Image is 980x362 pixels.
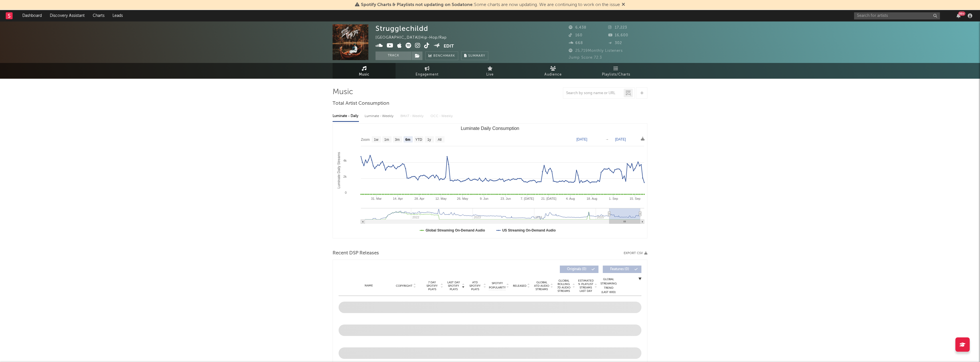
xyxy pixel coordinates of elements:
[446,281,461,291] span: Last Day Spotify Plays
[384,138,389,142] text: 1m
[521,63,584,79] a: Audience
[586,197,597,200] text: 18. Aug
[602,71,630,78] span: Playlists/Charts
[564,268,590,271] span: Originals ( 0 )
[424,281,440,291] span: 7 Day Spotify Plays
[489,281,506,290] span: Spotify Popularity
[569,26,586,29] span: 6,438
[468,54,485,58] span: Summary
[396,284,412,288] span: Copyright
[569,49,623,53] span: 25,719 Monthly Listeners
[630,197,641,200] text: 15. Sep
[396,63,459,79] a: Engagement
[444,43,454,50] button: Edit
[435,197,447,200] text: 12. May
[426,228,485,232] text: Global Streaming On-Demand Audio
[333,63,396,79] a: Music
[405,138,410,142] text: 6m
[556,279,572,293] span: Global Rolling 7D Audio Streams
[569,41,583,45] span: 668
[416,71,438,78] span: Engagement
[438,138,441,142] text: All
[350,284,388,288] div: Name
[521,197,534,200] text: 7. [DATE]
[427,138,431,142] text: 1y
[376,34,453,41] div: [GEOGRAPHIC_DATA] | Hip-Hop/Rap
[569,56,602,60] span: Jump Score: 72.3
[606,268,633,271] span: Features ( 0 )
[603,266,641,273] button: Features(0)
[343,159,347,162] text: 4k
[513,284,526,288] span: Released
[371,197,382,200] text: 31. Mar
[608,26,627,29] span: 17,223
[501,197,511,200] text: 23. Jun
[376,24,428,33] div: Strugglechildd
[433,53,455,60] span: Benchmark
[361,138,370,142] text: Zoom
[563,91,624,96] input: Search by song name or URL
[609,197,618,200] text: 1. Sep
[622,3,625,7] span: Dismiss
[576,137,587,141] text: [DATE]
[584,63,647,79] a: Playlists/Charts
[333,124,647,238] svg: Luminate Daily Consumption
[486,71,494,78] span: Live
[608,41,622,45] span: 302
[361,3,473,7] span: Spotify Charts & Playlists not updating on Sodatone
[615,137,626,141] text: [DATE]
[18,10,46,21] a: Dashboard
[393,197,403,200] text: 14. Apr
[415,138,422,142] text: YTD
[605,137,609,141] text: →
[459,63,521,79] a: Live
[958,11,965,16] div: 99 +
[534,281,550,291] span: Global ATD Audio Streams
[544,71,562,78] span: Audience
[46,10,89,21] a: Discovery Assistant
[333,111,359,121] div: Luminate - Daily
[333,250,379,257] span: Recent DSP Releases
[395,138,400,142] text: 3m
[376,52,411,60] button: Track
[89,10,108,21] a: Charts
[457,197,469,200] text: 26. May
[624,252,647,255] button: Export CSV
[461,52,488,60] button: Summary
[467,281,483,291] span: ATD Spotify Plays
[600,277,617,294] div: Global Streaming Trend (Last 60D)
[359,71,370,78] span: Music
[541,197,556,200] text: 21. [DATE]
[345,191,347,194] text: 0
[374,138,379,142] text: 1w
[502,228,556,232] text: US Streaming On-Demand Audio
[333,100,389,107] span: Total Artist Consumption
[566,197,575,200] text: 4. Aug
[365,111,395,121] div: Luminate - Weekly
[957,13,961,18] button: 99+
[578,279,594,293] span: Estimated % Playlist Streams Last Day
[425,52,458,60] a: Benchmark
[560,266,598,273] button: Originals(0)
[569,33,582,37] span: 160
[461,126,519,131] text: Luminate Daily Consumption
[854,12,940,19] input: Search for artists
[343,175,347,178] text: 2k
[337,152,341,188] text: Luminate Daily Streams
[608,33,628,37] span: 16,600
[480,197,488,200] text: 9. Jun
[108,10,127,21] a: Leads
[361,3,620,7] span: : Some charts are now updating. We are continuing to work on the issue
[414,197,424,200] text: 28. Apr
